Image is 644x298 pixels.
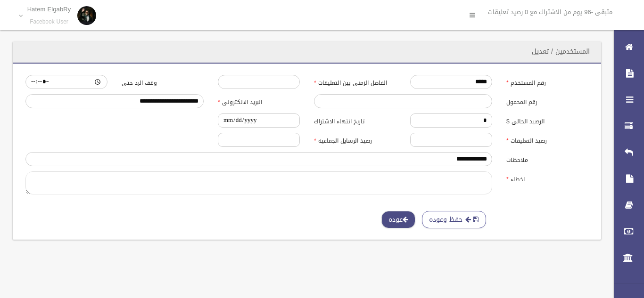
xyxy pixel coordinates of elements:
[211,94,307,107] label: البريد الالكترونى
[520,42,601,61] header: المستخدمين / تعديل
[307,75,403,88] label: الفاصل الزمنى بين التعليقات
[499,94,595,107] label: رقم المحمول
[115,75,211,88] label: وقف الرد حتى
[307,133,403,146] label: رصيد الرسايل الجماعيه
[381,211,415,228] a: عوده
[499,133,595,146] label: رصيد التعليقات
[27,6,71,13] p: Hatem ElgabRy
[499,113,595,127] label: الرصيد الحالى $
[422,211,486,228] button: حفظ وعوده
[499,75,595,88] label: رقم المستخدم
[499,152,595,165] label: ملاحظات
[499,171,595,185] label: اخطاء
[27,18,71,25] small: Facebook User
[307,113,403,127] label: تاريخ انتهاء الاشتراك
